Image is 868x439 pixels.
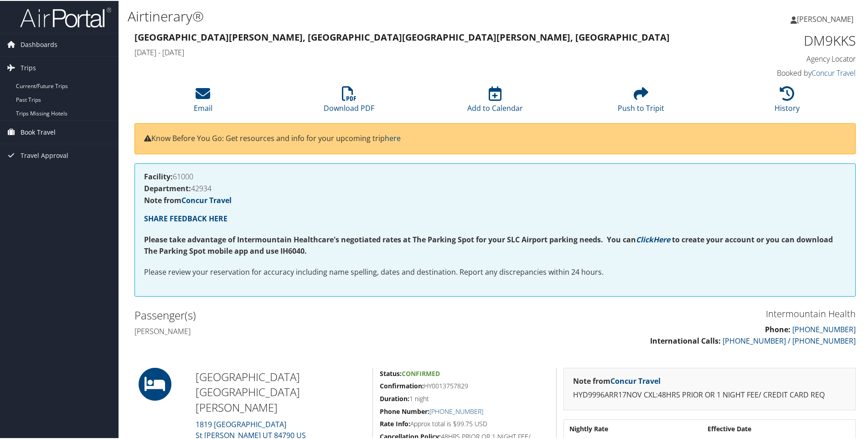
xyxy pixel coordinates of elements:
[21,120,56,143] span: Book Travel
[144,234,636,244] strong: Please take advantage of Intermountain Healthcare's negotiated rates at The Parking Spot for your...
[797,13,853,23] span: [PERSON_NAME]
[134,30,670,42] strong: [GEOGRAPHIC_DATA][PERSON_NAME], [GEOGRAPHIC_DATA] [GEOGRAPHIC_DATA][PERSON_NAME], [GEOGRAPHIC_DATA]
[467,90,523,112] a: Add to Calendar
[573,375,661,385] strong: Note from
[128,6,618,25] h1: Airtinerary®
[703,420,854,436] th: Effective Date
[686,53,856,63] h4: Agency Locator
[775,90,800,112] a: History
[196,368,366,414] h2: [GEOGRAPHIC_DATA] [GEOGRAPHIC_DATA][PERSON_NAME]
[181,194,232,204] a: Concur Travel
[21,143,68,166] span: Travel Approval
[144,132,846,144] p: Know Before You Go: Get resources and info for your upcoming trip
[618,90,664,112] a: Push to Tripit
[134,325,488,335] h4: [PERSON_NAME]
[792,324,856,334] a: [PHONE_NUMBER]
[144,183,191,193] strong: Department:
[636,234,653,244] a: Click
[650,335,721,345] strong: International Calls:
[144,213,227,223] a: SHARE FEEDBACK HERE
[380,393,549,402] h5: 1 night
[144,194,232,204] strong: Note from
[610,375,661,385] a: Concur Travel
[134,307,488,322] h2: Passenger(s)
[20,6,111,27] img: airportal-logo.png
[380,418,410,427] strong: Rate Info:
[380,368,402,377] strong: Status:
[144,171,173,181] strong: Facility:
[385,132,401,142] a: here
[765,324,790,334] strong: Phone:
[502,307,856,319] h3: Intermountain Health
[21,32,57,55] span: Dashboards
[134,47,672,57] h4: [DATE] - [DATE]
[21,56,36,78] span: Trips
[194,90,212,112] a: Email
[144,266,846,277] p: Please review your reservation for accuracy including name spelling, dates and destination. Repor...
[686,67,856,77] h4: Booked by
[686,30,856,49] h1: DM9KKS
[429,406,483,415] a: [PHONE_NUMBER]
[380,381,549,390] h5: HY0013757829
[811,67,856,77] a: Concur Travel
[723,335,856,345] a: [PHONE_NUMBER] / [PHONE_NUMBER]
[324,90,374,112] a: Download PDF
[653,234,670,244] a: Here
[144,172,846,179] h4: 61000
[790,5,863,32] a: [PERSON_NAME]
[573,388,846,400] p: HYD9996ARR17NOV CXL:48HRS PRIOR OR 1 NIGHT FEE/ CREDIT CARD REQ
[402,368,440,377] span: Confirmed
[380,418,549,428] h5: Approx total is $99.75 USD
[380,381,424,389] strong: Confirmation:
[380,406,429,415] strong: Phone Number:
[144,184,846,191] h4: 42934
[565,420,702,436] th: Nightly Rate
[380,393,409,402] strong: Duration:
